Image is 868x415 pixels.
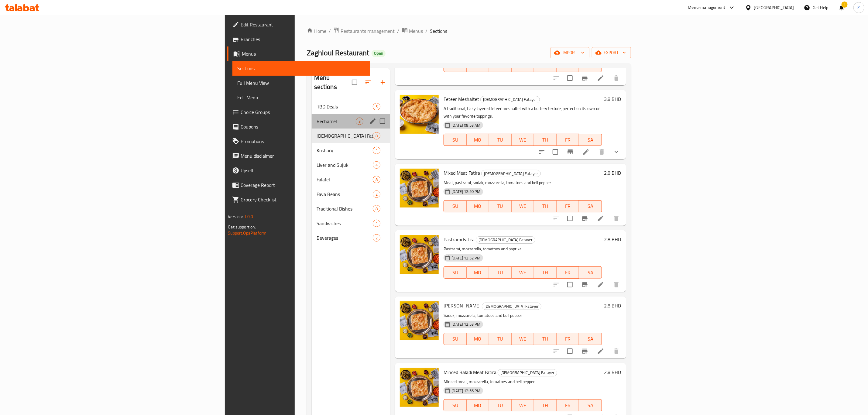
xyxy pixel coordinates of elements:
[489,200,512,212] button: TU
[467,200,489,212] button: MO
[317,132,373,139] span: [DEMOGRAPHIC_DATA] Fatayer
[613,148,620,156] svg: Show Choices
[400,169,439,207] img: Mixed Meat Fatira
[409,27,423,35] span: Menus
[578,71,592,85] button: Branch-specific-item
[444,333,466,345] button: SU
[373,220,380,227] div: items
[312,172,390,187] div: Falafel8
[582,148,590,156] a: Edit menu item
[317,118,356,125] div: Bechamel
[604,368,621,376] h6: 2.8 BHD
[317,234,373,242] div: Beverages
[241,181,365,189] span: Coverage Report
[227,163,370,178] a: Upsell
[244,213,253,221] span: 1.0.0
[400,95,439,134] img: Feteer Meshaltet
[481,96,540,103] span: [DEMOGRAPHIC_DATA] Fatayer
[592,47,631,58] button: export
[227,119,370,134] a: Coupons
[449,388,483,394] span: [DATE] 12:56 PM
[232,76,370,90] a: Full Menu View
[537,135,554,144] span: TH
[476,236,535,243] span: [DEMOGRAPHIC_DATA] Fatayer
[754,4,794,11] div: [GEOGRAPHIC_DATA]
[492,268,509,277] span: TU
[514,401,532,410] span: WE
[373,191,380,197] span: 2
[397,27,399,35] li: /
[559,62,577,70] span: FR
[227,105,370,119] a: Choice Groups
[578,344,592,358] button: Branch-specific-item
[492,62,509,70] span: TU
[373,177,380,183] span: 8
[582,202,599,211] span: SA
[582,135,599,144] span: SA
[317,190,373,198] div: Fava Beans
[582,268,599,277] span: SA
[232,61,370,76] a: Sections
[514,268,532,277] span: WE
[559,334,577,343] span: FR
[317,132,373,139] div: Egyptian Fatayer
[597,49,626,57] span: export
[400,235,439,274] img: Pastrami Fatira
[579,134,602,146] button: SA
[467,399,489,411] button: MO
[444,168,480,177] span: Mixed Meat Fatira
[557,266,579,279] button: FR
[317,176,373,183] span: Falafel
[373,162,380,168] span: 4
[597,215,604,222] a: Edit menu item
[688,4,726,11] div: Menu-management
[492,334,509,343] span: TU
[582,334,599,343] span: SA
[312,99,390,114] div: 1BD Deals5
[241,123,365,130] span: Coupons
[373,190,380,198] div: items
[578,277,592,292] button: Branch-specific-item
[372,51,386,56] span: Open
[317,103,373,110] span: 1BD Deals
[446,334,464,343] span: SU
[317,161,373,169] span: Liver and Sujuk
[446,401,464,410] span: SU
[444,368,496,377] span: Minced Baladi Meat Fatira
[595,145,609,159] button: delete
[582,62,599,70] span: SA
[537,202,554,211] span: TH
[469,334,487,343] span: MO
[312,129,390,143] div: [DEMOGRAPHIC_DATA] Fatayer8
[373,206,380,212] span: 8
[446,135,464,144] span: SU
[578,211,592,226] button: Branch-specific-item
[317,205,373,212] span: Traditional Dishes
[549,146,562,158] span: Select to update
[449,189,483,194] span: [DATE] 12:50 PM
[564,278,576,291] span: Select to update
[444,312,602,319] p: Saduk, mozzarella, tomatoes and bell pepper
[400,301,439,340] img: Saduk Fatira
[444,105,602,120] p: A traditional, flaky layered feteer meshaltet with a buttery texture, perfect on its own or with ...
[604,169,621,177] h6: 2.8 BHD
[489,333,512,345] button: TU
[449,122,483,128] span: [DATE] 08:53 AM
[489,399,512,411] button: TU
[534,399,557,411] button: TH
[514,135,532,144] span: WE
[579,200,602,212] button: SA
[604,95,621,103] h6: 3.8 BHD
[312,231,390,245] div: Beverages2
[237,65,365,72] span: Sections
[444,94,479,104] span: Feteer Meshaltet
[444,378,602,386] p: Minced meat, mozzarella, tomatoes and bell pepper
[227,46,370,61] a: Menus
[312,143,390,158] div: Koshary1
[373,176,380,183] div: items
[564,72,576,84] span: Select to update
[376,75,390,90] button: Add section
[317,220,373,227] div: Sandwiches
[534,266,557,279] button: TH
[373,148,380,153] span: 1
